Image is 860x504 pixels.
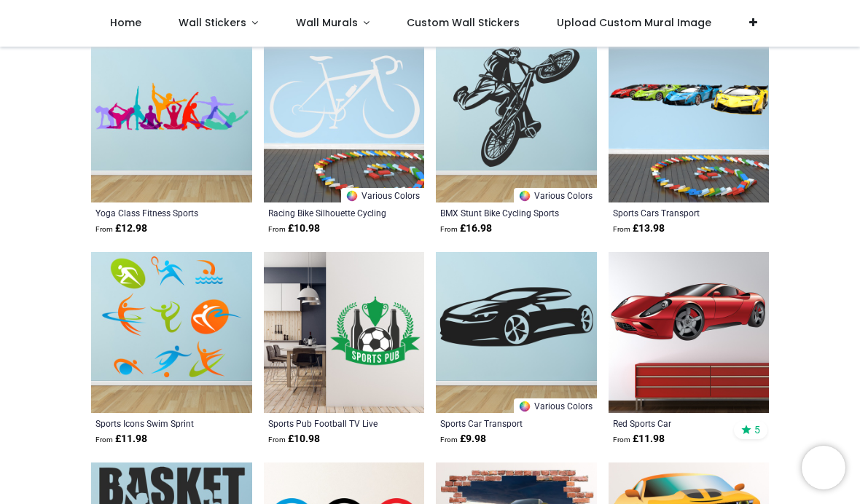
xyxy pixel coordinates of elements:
strong: £ 11.98 [95,432,147,446]
strong: £ 9.98 [440,432,486,446]
img: Yoga Class Fitness Sports Wall Sticker [91,42,252,203]
span: From [95,436,113,444]
strong: £ 10.98 [268,432,320,446]
span: From [440,225,458,233]
img: Color Wheel [518,189,531,202]
a: Sports Pub Football TV Live [268,417,390,429]
a: Red Sports Car [613,417,735,429]
span: 5 [754,423,760,436]
strong: £ 10.98 [268,221,320,236]
img: Sports Cars Transport Wall Sticker [609,42,770,203]
strong: £ 16.98 [440,221,492,236]
a: Yoga Class Fitness Sports [95,207,217,218]
img: Color Wheel [345,189,359,202]
span: From [268,436,286,444]
span: From [95,225,113,233]
a: Racing Bike Silhouette Cycling Sports [268,207,390,218]
span: From [613,225,630,233]
span: From [440,436,458,444]
span: Wall Murals [296,15,358,30]
a: Various Colors [514,188,597,202]
img: BMX Stunt Bike Cycling Sports Wall Sticker [436,42,597,203]
a: BMX Stunt Bike Cycling Sports [440,207,562,218]
span: Wall Stickers [179,15,246,30]
a: Sports Icons Swim Sprint Tennis Set [95,417,217,429]
a: Various Colors [514,398,597,413]
span: Upload Custom Mural Image [557,15,711,30]
span: Home [110,15,141,30]
img: Color Wheel [518,400,531,413]
strong: £ 13.98 [613,221,665,236]
a: Sports Cars Transport [613,207,735,218]
strong: £ 12.98 [95,221,147,236]
span: From [268,225,286,233]
img: Sports Pub Football TV Live Wall Sticker [264,252,425,413]
img: Red Sports Car Wall Sticker [609,252,770,413]
a: Sports Car Transport [440,417,562,429]
iframe: Brevo live chat [802,446,845,489]
img: Sports Icons Swim Sprint Tennis Wall Sticker Set [91,252,252,413]
img: Sports Car Transport Wall Sticker [436,252,597,413]
span: From [613,436,630,444]
span: Custom Wall Stickers [407,15,520,30]
img: Racing Bike Silhouette Cycling Sports Wall Sticker [264,42,425,203]
strong: £ 11.98 [613,432,665,446]
a: Various Colors [341,188,424,202]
